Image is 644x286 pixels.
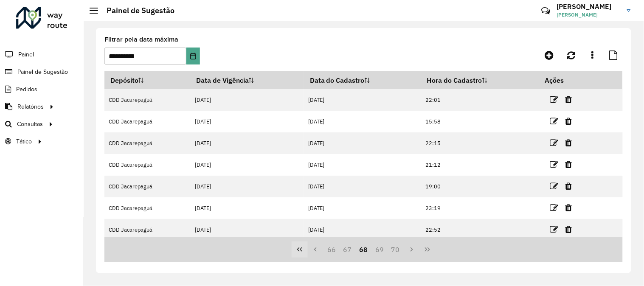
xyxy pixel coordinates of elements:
h2: Painel de Sugestão [98,6,174,15]
a: Excluir [565,180,572,192]
td: [DATE] [190,197,304,219]
td: [DATE] [190,154,304,176]
td: 22:52 [421,219,539,241]
h3: [PERSON_NAME] [557,3,621,11]
td: CDD Jacarepaguá [104,89,190,111]
a: Editar [550,137,559,149]
td: CDD Jacarepaguá [104,111,190,132]
a: Excluir [565,202,572,213]
th: Ações [539,71,590,89]
a: Contato Rápido [537,2,555,20]
button: Next Page [404,241,420,258]
button: Last Page [419,241,436,258]
td: 23:19 [421,197,539,219]
button: 67 [340,241,356,258]
span: Tático [16,137,32,146]
a: Excluir [565,159,572,170]
a: Editar [550,94,559,105]
td: CDD Jacarepaguá [104,132,190,154]
button: 68 [356,241,372,258]
span: Consultas [17,120,43,129]
a: Editar [550,115,559,127]
th: Data do Cadastro [304,71,421,89]
a: Excluir [565,137,572,149]
th: Hora do Cadastro [421,71,539,89]
button: 70 [388,241,404,258]
td: [DATE] [190,219,304,241]
td: 21:12 [421,154,539,176]
a: Editar [550,224,559,235]
button: 69 [371,241,388,258]
span: Painel de Sugestão [17,67,68,76]
span: [PERSON_NAME] [557,11,621,19]
button: Previous Page [308,241,324,258]
td: [DATE] [304,111,421,132]
th: Depósito [104,71,190,89]
td: CDD Jacarepaguá [104,219,190,241]
td: [DATE] [190,89,304,111]
td: 22:15 [421,132,539,154]
td: CDD Jacarepaguá [104,197,190,219]
button: Choose Date [186,48,200,64]
td: [DATE] [304,154,421,176]
a: Editar [550,202,559,213]
td: CDD Jacarepaguá [104,176,190,197]
th: Data de Vigência [190,71,304,89]
td: [DATE] [304,132,421,154]
td: 19:00 [421,176,539,197]
td: [DATE] [190,176,304,197]
a: Editar [550,159,559,170]
a: Excluir [565,115,572,127]
span: Painel [18,50,34,59]
td: [DATE] [190,111,304,132]
td: [DATE] [304,219,421,241]
td: CDD Jacarepaguá [104,154,190,176]
span: Relatórios [17,102,44,111]
button: First Page [292,241,308,258]
a: Excluir [565,224,572,235]
td: [DATE] [304,89,421,111]
a: Editar [550,180,559,192]
label: Filtrar pela data máxima [104,34,178,45]
a: Excluir [565,94,572,105]
td: [DATE] [304,176,421,197]
span: Pedidos [16,85,37,94]
button: 66 [323,241,340,258]
td: 22:01 [421,89,539,111]
td: [DATE] [190,132,304,154]
td: [DATE] [304,197,421,219]
td: 15:58 [421,111,539,132]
